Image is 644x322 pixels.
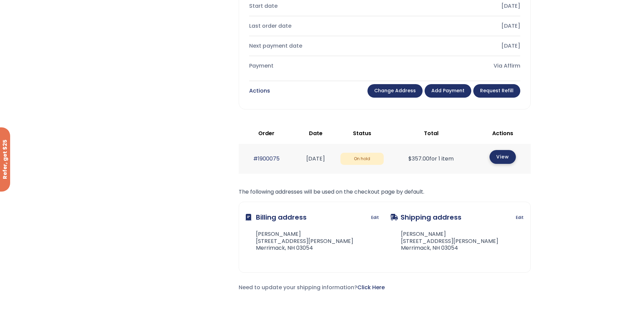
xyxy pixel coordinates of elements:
div: Start date [249,1,379,11]
div: [DATE] [390,21,520,31]
time: [DATE] [306,155,325,163]
a: View [490,150,516,164]
address: [PERSON_NAME] [STREET_ADDRESS][PERSON_NAME] Merrimack, NH 03054 [246,231,353,252]
span: 357.00 [408,155,429,163]
span: Need to update your shipping information? [239,283,385,291]
div: Last order date [249,21,379,31]
a: #1900075 [253,155,280,163]
span: Total [424,129,438,137]
div: Via Affirm [390,61,520,71]
h3: Shipping address [390,209,461,226]
a: Request Refill [473,84,520,98]
a: Edit [371,213,379,222]
h3: Billing address [246,209,307,226]
span: On hold [340,153,384,165]
span: Actions [492,129,513,137]
span: $ [408,155,412,163]
a: Change address [367,84,423,98]
p: The following addresses will be used on the checkout page by default. [239,187,531,197]
div: Next payment date [249,41,379,51]
div: [DATE] [390,1,520,11]
address: [PERSON_NAME] [STREET_ADDRESS][PERSON_NAME] Merrimack, NH 03054 [390,231,498,252]
div: Actions [249,86,270,96]
div: Payment [249,61,379,71]
span: Status [353,129,371,137]
td: for 1 item [387,144,475,173]
a: Click Here [357,283,385,291]
span: Date [309,129,323,137]
div: [DATE] [390,41,520,51]
a: Edit [516,213,524,222]
span: Order [258,129,275,137]
a: Add payment [425,84,471,98]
